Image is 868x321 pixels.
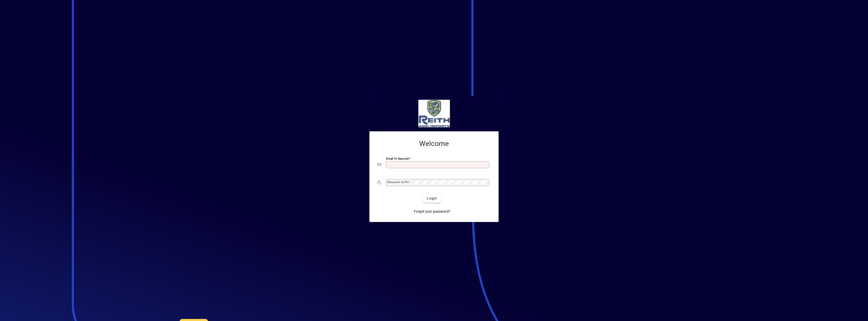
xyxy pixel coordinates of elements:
mat-label: Email or Barcode [386,157,409,160]
span: Forgot your password? [414,209,450,214]
button: Login [423,194,441,203]
a: Forgot your password? [412,207,452,216]
span: Login [427,196,437,201]
h2: Welcome [377,139,491,148]
mat-label: Password or Pin [387,180,409,184]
